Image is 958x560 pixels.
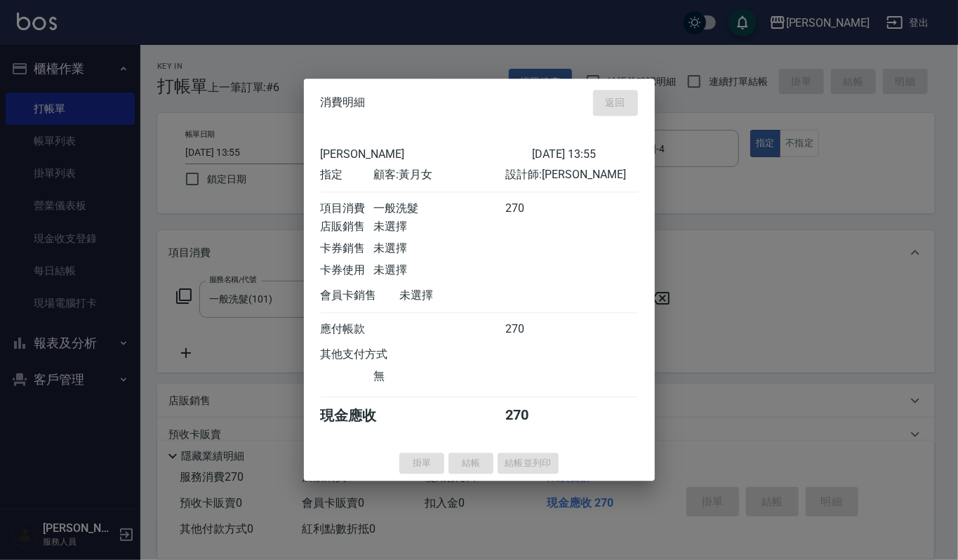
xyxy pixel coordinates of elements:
[321,288,400,303] div: 會員卡銷售
[321,241,373,256] div: 卡券銷售
[532,147,638,161] div: [DATE] 13:55
[400,288,532,303] div: 未選擇
[373,201,505,216] div: 一般洗髮
[373,220,505,234] div: 未選擇
[321,147,532,161] div: [PERSON_NAME]
[321,322,373,337] div: 應付帳款
[321,347,427,362] div: 其他支付方式
[321,263,373,278] div: 卡券使用
[505,322,558,337] div: 270
[505,168,637,182] div: 設計師: [PERSON_NAME]
[321,220,373,234] div: 店販銷售
[505,406,558,425] div: 270
[373,241,505,256] div: 未選擇
[321,406,400,425] div: 現金應收
[321,168,373,182] div: 指定
[373,369,505,384] div: 無
[321,201,373,216] div: 項目消費
[321,96,366,110] span: 消費明細
[373,263,505,278] div: 未選擇
[373,168,505,182] div: 顧客: 黃月女
[505,201,558,216] div: 270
